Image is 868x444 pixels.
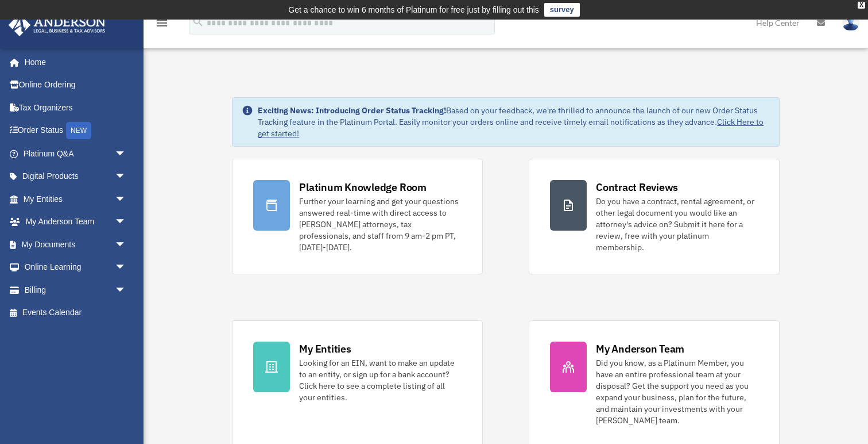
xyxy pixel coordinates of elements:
a: Home [8,51,138,74]
div: Did you know, as a Platinum Member, you have an entire professional team at your disposal? Get th... [596,357,758,426]
a: My Entitiesarrow_drop_down [8,187,144,210]
span: arrow_drop_down [115,278,138,302]
div: Get a chance to win 6 months of Platinum for free just by filling out this [288,3,539,17]
div: My Anderson Team [596,342,684,356]
a: survey [544,3,580,17]
div: Further your learning and get your questions answered real-time with direct access to [PERSON_NAM... [299,196,462,253]
div: NEW [66,122,91,139]
strong: Exciting News: Introducing Order Status Tracking! [258,105,446,116]
a: Contract Reviews Do you have a contract, rental agreement, or other legal document you would like... [529,159,780,274]
a: Online Ordering [8,74,144,97]
span: arrow_drop_down [115,210,138,234]
span: arrow_drop_down [115,187,138,211]
a: My Anderson Teamarrow_drop_down [8,210,144,234]
a: menu [155,20,169,30]
div: Platinum Knowledge Room [299,180,427,194]
span: arrow_drop_down [115,233,138,257]
a: Billingarrow_drop_down [8,278,144,301]
a: Platinum Knowledge Room Further your learning and get your questions answered real-time with dire... [232,159,483,274]
div: My Entities [299,342,351,356]
a: Order StatusNEW [8,119,144,143]
i: search [192,16,204,28]
div: Based on your feedback, we're thrilled to announce the launch of our new Order Status Tracking fe... [258,105,770,139]
span: arrow_drop_down [115,165,138,189]
a: Online Learningarrow_drop_down [8,256,144,279]
span: arrow_drop_down [115,142,138,166]
a: Digital Productsarrow_drop_down [8,165,144,188]
img: User Pic [842,14,859,31]
div: Do you have a contract, rental agreement, or other legal document you would like an attorney's ad... [596,196,758,253]
div: Looking for an EIN, want to make an update to an entity, or sign up for a bank account? Click her... [299,357,462,403]
a: Platinum Q&Aarrow_drop_down [8,142,144,165]
a: My Documentsarrow_drop_down [8,233,144,256]
img: Anderson Advisors Platinum Portal [5,14,109,36]
a: Tax Organizers [8,96,144,119]
a: Click Here to get started! [258,117,764,139]
span: arrow_drop_down [115,256,138,280]
i: menu [155,16,169,30]
a: Events Calendar [8,301,144,324]
div: close [858,2,865,9]
div: Contract Reviews [596,180,678,194]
